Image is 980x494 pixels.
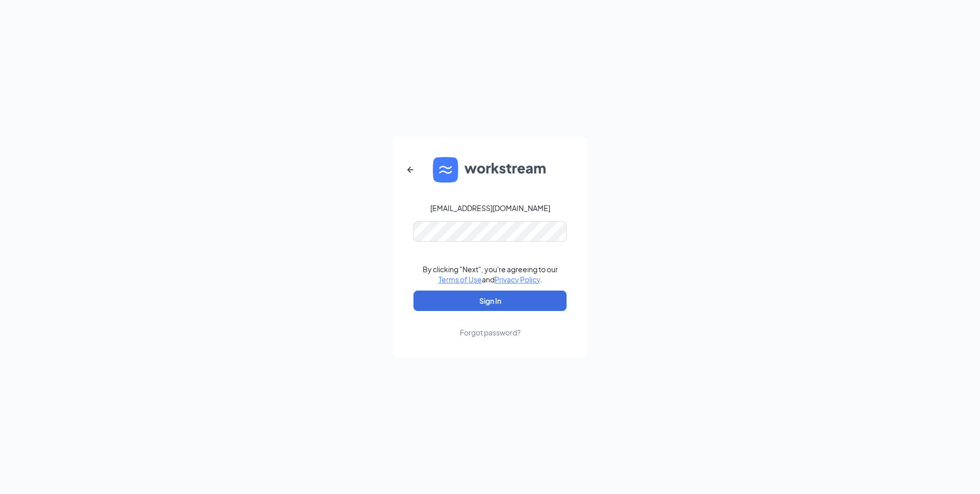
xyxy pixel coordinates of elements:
[460,327,521,337] div: Forgot password?
[430,203,550,213] div: [EMAIL_ADDRESS][DOMAIN_NAME]
[413,291,567,311] button: Sign In
[398,158,423,182] button: ArrowLeftNew
[433,157,547,183] img: WS logo and Workstream text
[495,275,540,284] a: Privacy Policy
[404,164,416,176] svg: ArrowLeftNew
[438,275,482,284] a: Terms of Use
[460,311,521,337] a: Forgot password?
[423,264,558,284] div: By clicking "Next", you're agreeing to our and .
